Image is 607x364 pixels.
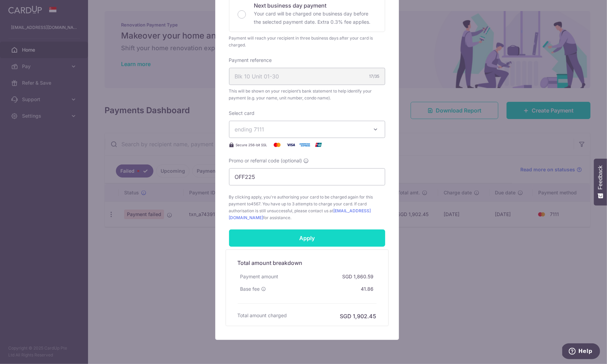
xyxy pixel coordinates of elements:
[254,10,377,26] p: Your card will be charged one business day before the selected payment date. Extra 0.3% fee applies.
[229,110,255,117] label: Select card
[358,283,377,295] div: 41.86
[240,286,260,292] span: Base fee
[340,312,377,320] h6: SGD 1,902.45
[229,57,272,64] label: Payment reference
[597,165,604,190] span: Feedback
[312,141,325,149] img: UnionPay
[340,270,377,283] div: SGD 1,860.59
[229,157,302,164] span: Promo or referral code (optional)
[562,343,600,361] iframe: Opens a widget where you can find more information
[254,1,377,10] p: Next business day payment
[251,201,261,206] span: 4567
[369,73,380,80] div: 17/35
[284,141,298,149] img: Visa
[235,126,264,133] span: ending 7111
[238,270,281,283] div: Payment amount
[229,229,385,247] input: Apply
[229,35,385,49] div: Payment will reach your recipient in three business days after your card is charged.
[238,259,377,267] h5: Total amount breakdown
[229,121,385,138] button: ending 7111
[298,141,312,149] img: American Express
[229,88,385,101] span: This will be shown on your recipient’s bank statement to help identify your payment (e.g. your na...
[238,312,287,319] h6: Total amount charged
[594,159,607,205] button: Feedback - Show survey
[270,141,284,149] img: Mastercard
[236,142,268,148] span: Secure 256-bit SSL
[229,194,385,221] span: By clicking apply, you're authorising your card to be charged again for this payment to . You hav...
